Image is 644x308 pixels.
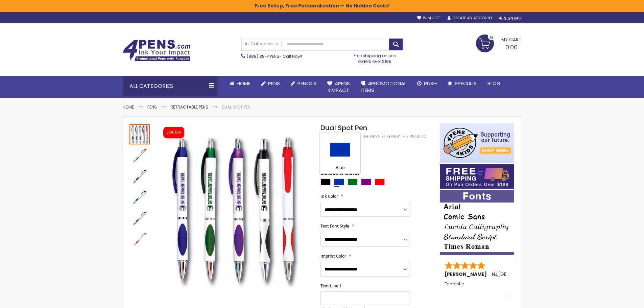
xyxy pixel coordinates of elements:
a: Retractable Pens [170,104,208,110]
span: Pens [268,80,280,87]
div: Fantastic [445,282,510,296]
span: 4PROMOTIONAL ITEMS [361,80,406,94]
a: Be the first to review this product [357,134,428,139]
span: [GEOGRAPHIC_DATA] [498,271,548,278]
a: Home [123,104,134,110]
span: Imprint Color [320,253,346,259]
div: Blue [321,165,359,172]
a: Pencils [285,76,322,91]
img: Dual Spot Pen [157,133,312,288]
span: All Categories [245,41,279,47]
img: Dual Spot Pen [129,229,150,249]
span: [PERSON_NAME] [445,271,489,278]
div: Red [375,179,385,185]
img: 4pens 4 kids [440,123,514,163]
img: Dual Spot Pen [129,145,150,165]
div: Blue [334,179,344,185]
span: Rush [424,80,437,87]
div: Sign In [499,16,521,21]
span: - , [489,271,548,278]
img: Free shipping on orders over $199 [440,164,514,189]
span: 4Pens 4impact [327,80,350,94]
div: Free shipping on pen orders over $199 [347,50,403,64]
img: 4Pens Custom Pens and Promotional Products [123,40,190,61]
span: Dual Spot Pen [320,123,367,133]
a: Specials [442,76,482,91]
div: Dual Spot Pen [129,165,150,186]
a: Rush [412,76,442,91]
a: Blog [482,76,506,91]
img: Dual Spot Pen [129,187,150,207]
span: Blog [487,80,501,87]
a: 4PROMOTIONALITEMS [355,76,412,98]
span: Select A Color [320,170,360,179]
img: Dual Spot Pen [129,208,150,228]
div: Dual Spot Pen [129,186,150,207]
div: Dual Spot Pen [129,144,150,165]
a: Create an Account [448,16,492,21]
div: Green [348,179,358,185]
span: Pencils [297,80,316,87]
div: Black [320,179,331,185]
span: Text Line 1 [320,283,342,289]
span: Ink Color [320,193,338,199]
div: All Categories [123,76,217,96]
div: 50% OFF [167,130,181,135]
a: (888) 88-4PENS [247,53,279,59]
span: Text Font Style [320,223,349,229]
div: Dual Spot Pen [129,123,150,144]
span: 0.00 [505,43,518,51]
a: 4Pens4impact [322,76,355,98]
img: Dual Spot Pen [129,166,150,186]
li: Dual Spot Pen [222,104,251,110]
a: All Categories [241,38,282,49]
span: 0 [490,34,493,41]
a: 0.00 0 [476,34,522,51]
span: - Call Now! [247,53,302,59]
a: Home [224,76,256,91]
a: Pens [256,76,285,91]
span: Home [237,80,251,87]
span: Specials [455,80,477,87]
div: Purple [361,179,371,185]
div: Dual Spot Pen [129,207,150,228]
div: Dual Spot Pen [129,228,150,249]
a: Wishlist [417,16,440,21]
img: font-personalization-examples [440,190,514,255]
a: Pens [147,104,157,110]
iframe: Google Customer Reviews [588,290,644,308]
span: NJ [492,271,497,278]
